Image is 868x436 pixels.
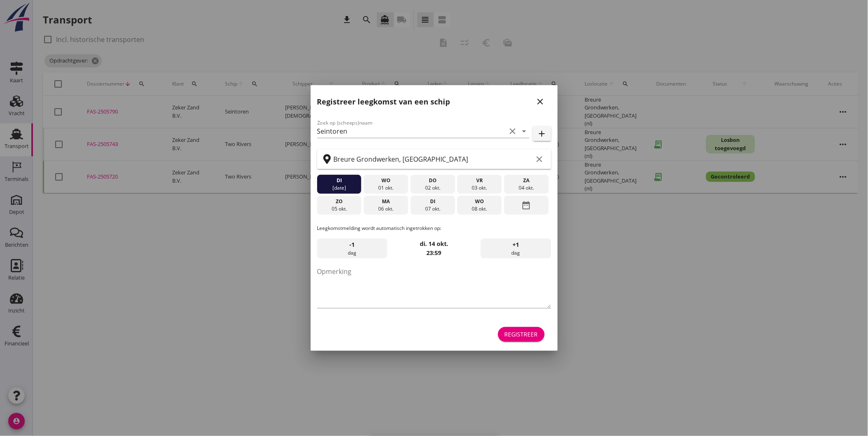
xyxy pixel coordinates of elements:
div: 08 okt. [459,205,500,213]
div: 07 okt. [412,205,453,213]
h2: Registreer leegkomst van een schip [317,96,450,107]
div: 05 okt. [319,205,359,213]
div: Registreer [505,330,538,339]
div: 02 okt. [412,184,453,192]
input: Zoek op (scheeps)naam [317,125,506,138]
i: arrow_drop_down [519,126,529,136]
div: 06 okt. [366,205,406,213]
i: clear [535,154,545,164]
input: Zoek op terminal of plaats [334,153,533,166]
i: date_range [522,198,531,213]
div: 04 okt. [506,184,547,192]
p: Leegkomstmelding wordt automatisch ingetrokken op: [317,225,551,232]
strong: 23:59 [427,249,442,257]
button: Registreer [498,327,545,342]
i: close [536,97,545,107]
div: dag [481,239,551,258]
div: di [319,177,359,184]
div: 03 okt. [459,184,500,192]
div: [DATE] [319,184,359,192]
div: vr [459,177,500,184]
div: wo [459,198,500,205]
div: wo [366,177,406,184]
div: za [506,177,547,184]
span: -1 [349,240,355,249]
span: +1 [512,240,519,249]
div: ma [366,198,406,205]
i: add [537,129,547,139]
div: zo [319,198,359,205]
textarea: Opmerking [317,265,551,308]
div: do [412,177,453,184]
div: di [412,198,453,205]
strong: di. 14 okt. [420,240,448,248]
div: dag [317,239,387,258]
div: 01 okt. [366,184,406,192]
i: clear [508,126,518,136]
